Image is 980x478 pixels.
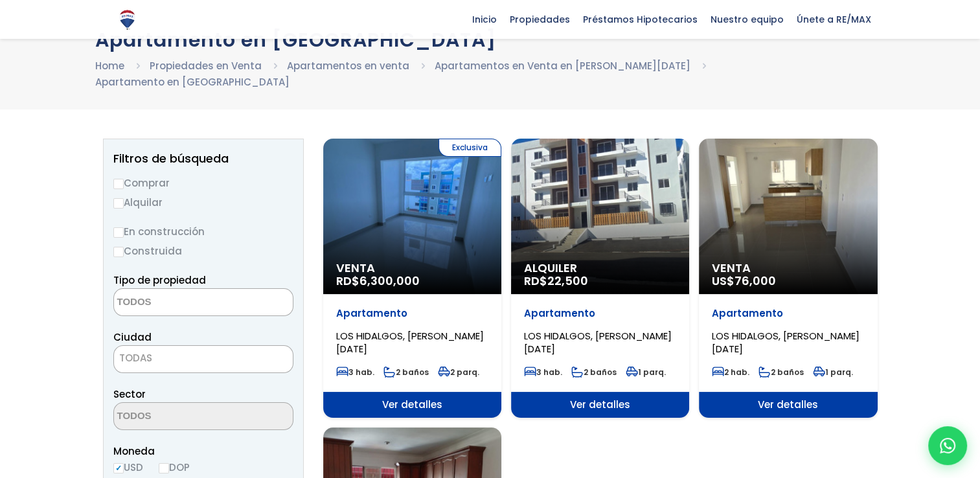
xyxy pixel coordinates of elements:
textarea: Search [114,289,240,317]
span: Sector [113,387,146,401]
input: Construida [113,247,124,257]
span: Tipo de propiedad [113,273,206,287]
input: En construcción [113,227,124,238]
span: Únete a RE/MAX [790,10,878,29]
span: 2 baños [571,367,617,378]
input: DOP [159,463,169,473]
span: 3 hab. [524,367,562,378]
a: Apartamentos en Venta en [PERSON_NAME][DATE] [435,59,690,73]
label: Comprar [113,175,293,191]
input: USD [113,463,124,473]
span: Nuestro equipo [704,10,790,29]
a: Venta US$76,000 Apartamento LOS HIDALGOS, [PERSON_NAME][DATE] 2 hab. 2 baños 1 parq. Ver detalles [699,139,877,418]
span: Alquiler [524,262,676,275]
span: 2 baños [758,367,804,378]
span: Venta [712,262,864,275]
span: Moneda [113,443,293,459]
span: Propiedades [503,10,576,29]
span: LOS HIDALGOS, [PERSON_NAME][DATE] [712,329,860,356]
p: Apartamento [712,307,864,320]
label: USD [113,459,143,475]
span: 2 baños [383,367,429,378]
span: TODAS [114,349,293,367]
label: En construcción [113,223,293,240]
span: TODAS [119,351,152,365]
p: Apartamento [524,307,676,320]
h1: Apartamento en [GEOGRAPHIC_DATA] [95,28,885,51]
a: Propiedades en Venta [150,59,262,73]
span: Ver detalles [323,392,501,418]
span: Inicio [466,10,503,29]
span: 2 hab. [712,367,749,378]
p: Apartamento [336,307,488,320]
li: Apartamento en [GEOGRAPHIC_DATA] [95,74,290,90]
span: 76,000 [735,273,776,289]
input: Alquilar [113,198,124,209]
span: 1 parq. [813,367,853,378]
span: LOS HIDALGOS, [PERSON_NAME][DATE] [524,329,672,356]
a: Home [95,59,124,73]
span: Préstamos Hipotecarios [576,10,704,29]
a: Alquiler RD$22,500 Apartamento LOS HIDALGOS, [PERSON_NAME][DATE] 3 hab. 2 baños 1 parq. Ver detalles [511,139,689,418]
label: Alquilar [113,194,293,211]
textarea: Search [114,403,240,431]
img: Logo de REMAX [116,8,139,31]
span: US$ [712,273,776,289]
span: Exclusiva [439,139,501,157]
a: Apartamentos en venta [287,59,409,73]
span: 22,500 [547,273,588,289]
label: Construida [113,243,293,259]
span: Ver detalles [699,392,877,418]
span: 3 hab. [336,367,374,378]
span: Ciudad [113,330,152,344]
span: 2 parq. [438,367,479,378]
span: Venta [336,262,488,275]
h2: Filtros de búsqueda [113,152,293,165]
span: 1 parq. [626,367,666,378]
input: Comprar [113,179,124,189]
span: RD$ [524,273,588,289]
span: RD$ [336,273,420,289]
a: Exclusiva Venta RD$6,300,000 Apartamento LOS HIDALGOS, [PERSON_NAME][DATE] 3 hab. 2 baños 2 parq.... [323,139,501,418]
span: LOS HIDALGOS, [PERSON_NAME][DATE] [336,329,484,356]
label: DOP [159,459,190,475]
span: Ver detalles [511,392,689,418]
span: TODAS [113,345,293,373]
span: 6,300,000 [359,273,420,289]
